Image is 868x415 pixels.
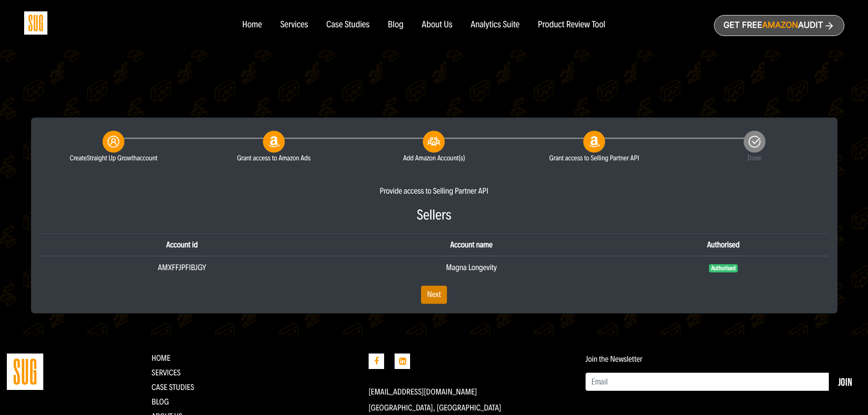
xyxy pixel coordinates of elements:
[471,20,519,30] a: Analytics Suite
[7,354,43,390] img: Straight Up Growth
[361,153,508,164] small: Add Amazon Account(s)
[762,20,798,30] span: Amazon
[538,20,605,30] a: Product Review Tool
[24,11,47,35] img: Sug
[619,234,828,256] th: Authorised
[421,286,447,304] a: Next
[280,20,308,30] a: Services
[41,256,324,278] td: AMXFFJPFIBJGY
[324,256,619,278] td: Magna Longevity
[521,153,668,164] small: Grant access to Selling Partner API
[681,153,828,164] small: Done
[829,373,861,391] button: Join
[422,20,453,30] a: About Us
[586,354,642,364] label: Join the Newsletter
[326,20,370,30] a: Case Studies
[586,373,829,391] input: Email
[151,397,169,407] a: Blog
[87,154,137,162] span: Straight Up Growth
[151,353,170,363] a: Home
[714,15,844,36] a: Get freeAmazonAudit
[324,234,619,256] th: Account name
[41,153,187,164] small: Create account
[200,153,347,164] small: Grant access to Amazon Ads
[41,207,828,223] h3: Sellers
[369,387,477,397] a: [EMAIL_ADDRESS][DOMAIN_NAME]
[709,264,738,272] span: Authorised
[369,403,572,412] p: [GEOGRAPHIC_DATA], [GEOGRAPHIC_DATA]
[151,368,180,378] a: Services
[242,20,262,30] a: Home
[41,234,324,256] th: Account id
[388,20,404,30] a: Blog
[151,382,194,392] a: CASE STUDIES
[41,185,828,196] div: Provide access to Selling Partner API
